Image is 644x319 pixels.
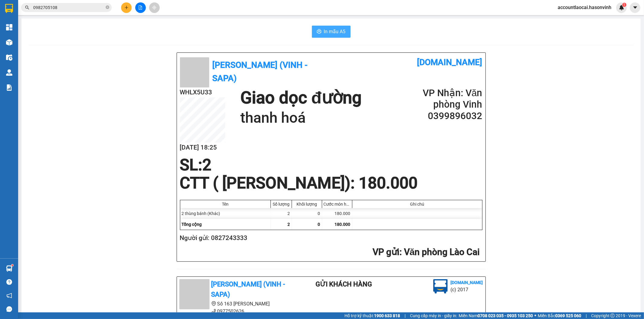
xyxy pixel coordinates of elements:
img: warehouse-icon [6,265,12,272]
strong: 0369 525 060 [555,313,581,318]
span: accountlaocai.hasonvinh [553,4,616,11]
li: (c) 2017 [451,286,483,293]
button: file-add [135,2,146,13]
span: Cung cấp máy in - giấy in: [410,312,457,319]
img: warehouse-icon [6,39,12,46]
span: VP gửi [373,247,399,257]
div: Ghi chú [354,202,481,207]
h1: Giao dọc đường [240,87,362,108]
div: Cước món hàng [324,202,351,207]
h2: VP Nhận: Văn phòng Vinh [410,87,482,110]
div: 2 thùng bánh (Khác) [180,208,271,219]
sup: 1 [11,264,13,266]
h2: WU5MPFHA [3,35,49,45]
span: printer [317,29,322,35]
img: logo.jpg [433,279,448,294]
b: [DOMAIN_NAME] [451,280,483,285]
span: Miền Bắc [538,312,581,319]
span: 2 [288,222,290,227]
span: file-add [138,5,143,10]
span: caret-down [633,5,638,10]
span: phone [211,309,216,314]
span: copyright [610,314,615,318]
span: aim [152,5,156,10]
img: logo-vxr [5,4,13,13]
span: In mẫu A5 [324,28,346,35]
span: | [405,312,405,319]
img: icon-new-feature [619,5,624,10]
h2: [DATE] 18:25 [180,143,225,153]
b: [DOMAIN_NAME] [417,57,482,67]
h1: Giao dọc đường [32,35,111,77]
span: 180.000 [335,222,351,227]
span: 2 [203,156,212,174]
span: question-circle [6,279,12,285]
div: 0 [292,208,322,219]
span: Tổng cộng [182,222,202,227]
strong: 1900 633 818 [374,313,400,318]
button: aim [149,2,160,13]
h1: thanh hoá [240,108,362,128]
h2: : Văn phòng Lào Cai [180,246,480,258]
span: environment [211,301,216,306]
h2: Người gửi: 0827243333 [180,233,480,243]
span: 1 [623,3,625,7]
b: [DOMAIN_NAME] [81,5,146,15]
b: [PERSON_NAME] (Vinh - Sapa) [211,280,285,298]
button: printerIn mẫu A5 [312,26,351,38]
span: search [25,5,29,10]
img: warehouse-icon [6,54,12,61]
button: caret-down [630,2,640,13]
span: plus [124,5,129,10]
img: solution-icon [6,84,12,91]
div: Khối lượng [293,202,320,207]
div: 2 [271,208,292,219]
b: [PERSON_NAME] (Vinh - Sapa) [25,8,91,31]
span: notification [6,293,12,298]
sup: 1 [622,3,626,7]
li: Số 163 [PERSON_NAME] [179,300,292,308]
h2: WHLX5U33 [180,87,225,97]
div: 180.000 [322,208,352,219]
span: Miền Nam [459,312,533,319]
div: Số lượng [272,202,290,207]
button: plus [121,2,132,13]
img: dashboard-icon [6,24,12,30]
b: Gửi khách hàng [316,280,372,288]
div: CTT ( [PERSON_NAME]) : 180.000 [176,174,421,192]
span: message [6,306,12,312]
img: warehouse-icon [6,69,12,76]
input: Tìm tên, số ĐT hoặc mã đơn [33,4,104,11]
span: Hỗ trợ kỹ thuật: [344,312,400,319]
span: 0 [318,222,320,227]
span: close-circle [106,5,109,9]
b: [PERSON_NAME] (Vinh - Sapa) [212,60,308,83]
span: ⚪️ [534,314,536,317]
strong: 0708 023 035 - 0935 103 250 [478,313,533,318]
h2: 0399896032 [410,110,482,122]
span: close-circle [106,5,109,11]
span: | [586,312,587,319]
li: 0977502626 [179,308,292,315]
span: SL: [180,156,203,174]
div: Tên [182,202,269,207]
